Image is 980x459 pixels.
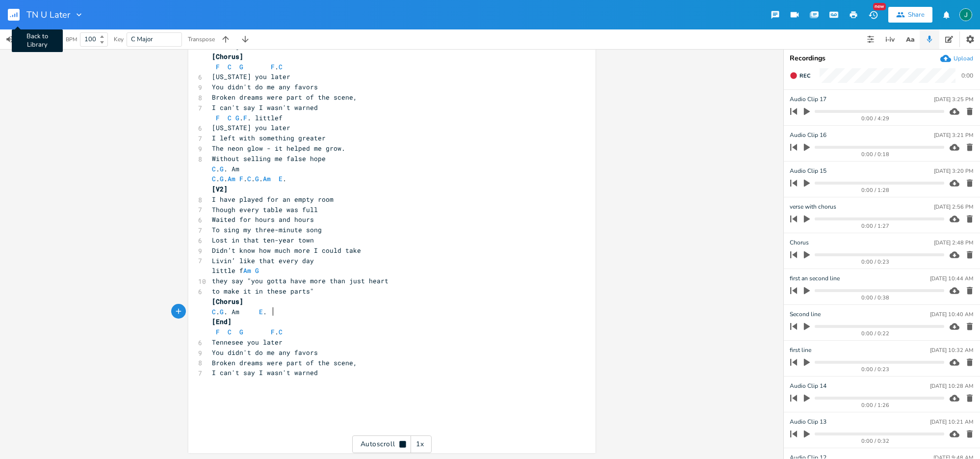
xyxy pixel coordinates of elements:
[790,417,826,427] span: Audio Clip 13
[786,68,814,83] button: Rec
[271,62,275,71] span: F
[212,82,318,91] span: You didn't do me any favors
[961,73,973,79] div: 0:00
[807,438,944,444] div: 0:00 / 0:32
[930,419,973,425] div: [DATE] 10:21 AM
[807,152,944,157] div: 0:00 / 0:18
[216,62,220,71] span: F
[243,113,247,122] span: F
[790,95,826,104] span: Audio Clip 17
[26,10,70,19] span: TN U Later
[212,144,345,153] span: The neon glow - it helped me grow.
[212,246,361,255] span: Didn’t know how much more I could take
[790,310,821,319] span: Second line
[216,113,220,122] span: F
[930,276,973,281] div: [DATE] 10:44 AM
[940,53,973,64] button: Upload
[212,123,290,132] span: [US_STATE] you later
[212,195,334,204] span: I have played for an empty room
[279,174,283,183] span: E
[228,327,232,336] span: C
[934,240,973,245] div: [DATE] 2:48 PM
[212,174,286,183] span: . . . . . .
[212,93,357,102] span: Broken dreams were part of the scene,
[212,103,318,112] span: I can't say I wasn't warned
[239,174,243,183] span: F
[243,266,251,275] span: Am
[255,174,259,183] span: G
[228,113,232,122] span: C
[807,403,944,408] div: 0:00 / 1:26
[263,174,271,183] span: Am
[807,259,944,265] div: 0:00 / 0:23
[228,174,235,183] span: Am
[863,6,883,24] button: New
[790,131,826,140] span: Audio Clip 16
[212,236,314,244] span: Lost in that ten-year town
[790,238,809,247] span: Chorus
[212,307,267,316] span: . . Am .
[212,185,228,193] span: [V2]
[934,204,973,210] div: [DATE] 2:56 PM
[790,202,836,212] span: verse with chorus
[212,215,314,224] span: Waited for hours and hours
[228,62,232,71] span: C
[352,435,432,453] div: Autoscroll
[790,346,811,355] span: first line
[212,287,314,296] span: to make it in these parts"
[114,36,124,42] div: Key
[807,331,944,336] div: 0:00 / 0:22
[212,307,216,316] span: C
[247,174,251,183] span: C
[279,327,283,336] span: C
[807,367,944,372] div: 0:00 / 0:23
[212,317,232,326] span: [End]
[790,55,974,62] div: Recordings
[212,164,216,173] span: C
[212,174,216,183] span: C
[239,62,243,71] span: G
[807,295,944,300] div: 0:00 / 0:38
[212,297,243,306] span: [Chorus]
[212,42,326,51] span: Looking for a brand new start
[212,72,290,81] span: [US_STATE] you later
[212,225,322,234] span: To sing my three-minute song
[259,307,263,316] span: E
[799,72,810,80] span: Rec
[212,256,314,265] span: Livin’ like that every day
[271,327,275,336] span: F
[807,223,944,229] div: 0:00 / 1:27
[235,113,239,122] span: G
[131,35,153,44] span: C Major
[790,166,826,176] span: Audio Clip 15
[908,10,925,19] div: Share
[930,348,973,353] div: [DATE] 10:32 AM
[873,3,886,10] div: New
[930,312,973,317] div: [DATE] 10:40 AM
[212,266,263,275] span: little f
[930,383,973,389] div: [DATE] 10:28 AM
[212,348,318,357] span: You didn't do me any favors
[239,327,243,336] span: G
[790,274,840,283] span: first an second line
[411,435,429,453] div: 1x
[279,62,283,71] span: C
[188,36,215,42] div: Transpose
[216,327,220,336] span: F
[934,97,973,102] div: [DATE] 3:25 PM
[66,37,77,42] div: BPM
[212,52,243,61] span: [Chorus]
[220,164,224,173] span: G
[212,358,357,367] span: Broken dreams were part of the scene,
[212,327,283,336] span: .
[212,113,283,122] span: . . littlef
[212,338,283,347] span: Tennesee you later
[8,3,27,27] button: Back to Library
[807,116,944,121] div: 0:00 / 4:29
[934,133,973,138] div: [DATE] 3:21 PM
[212,164,239,173] span: . . Am
[255,266,259,275] span: G
[212,62,283,71] span: .
[212,368,318,377] span: I can't say I wasn't warned
[220,307,224,316] span: G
